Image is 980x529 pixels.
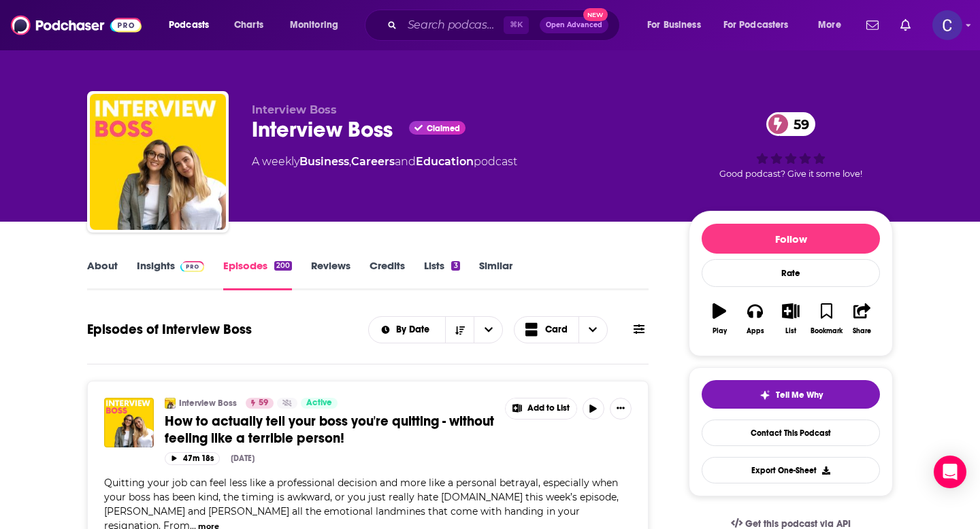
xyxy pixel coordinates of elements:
[702,294,737,343] button: Play
[351,155,395,168] a: Careers
[932,10,962,40] img: User Profile
[369,325,446,335] button: open menu
[451,261,459,271] div: 3
[853,327,871,335] div: Share
[165,413,495,447] a: How to actually tell your boss you're quitting - without feeling like a terrible person!
[159,14,227,36] button: open menu
[223,259,292,290] a: Episodes200
[368,316,504,343] h2: Choose List sort
[306,396,332,410] span: Active
[702,457,880,483] button: Export One-Sheet
[252,154,517,170] div: A weekly podcast
[311,259,350,290] a: Reviews
[723,16,789,35] span: For Podcasters
[427,125,460,132] span: Claimed
[179,398,237,409] a: Interview Boss
[225,14,272,36] a: Charts
[231,454,255,463] div: [DATE]
[773,294,808,343] button: List
[776,390,823,400] span: Tell Me Why
[932,10,962,40] span: Logged in as publicityxxtina
[165,452,220,465] button: 47m 18s
[647,16,701,35] span: For Business
[808,294,844,343] button: Bookmark
[780,112,816,136] span: 59
[280,14,356,36] button: open menu
[506,398,576,419] button: Show More Button
[715,14,808,36] button: open menu
[87,321,252,338] h1: Episodes of Interview Boss
[759,390,770,400] img: tell me why sparkle
[785,327,796,335] div: List
[545,325,568,335] span: Card
[445,317,474,343] button: Sort Direction
[702,224,880,254] button: Follow
[396,325,434,335] span: By Date
[702,420,880,446] a: Contact This Podcast
[165,398,176,409] img: Interview Boss
[349,155,351,168] span: ,
[87,259,118,290] a: About
[165,413,494,447] span: How to actually tell your boss you're quitting - without feeling like a terrible person!
[861,14,884,37] a: Show notifications dropdown
[527,403,570,413] span: Add to List
[504,16,529,34] span: ⌘ K
[395,155,416,168] span: and
[290,16,338,35] span: Monitoring
[737,294,772,343] button: Apps
[104,398,154,447] img: How to actually tell your boss you're quitting - without feeling like a terrible person!
[514,316,608,343] button: Choose View
[702,380,880,409] button: tell me why sparkleTell Me Why
[479,259,512,290] a: Similar
[252,103,337,116] span: Interview Boss
[719,169,862,179] span: Good podcast? Give it some love!
[583,8,608,21] span: New
[689,103,893,188] div: 59Good podcast? Give it some love!
[370,259,405,290] a: Credits
[766,112,816,136] a: 59
[378,10,633,41] div: Search podcasts, credits, & more...
[818,16,841,35] span: More
[299,155,349,168] a: Business
[137,259,204,290] a: InsightsPodchaser Pro
[90,94,226,230] img: Interview Boss
[932,10,962,40] button: Show profile menu
[895,14,916,37] a: Show notifications dropdown
[747,327,764,335] div: Apps
[702,259,880,287] div: Rate
[301,398,338,409] a: Active
[416,155,474,168] a: Education
[11,12,142,38] img: Podchaser - Follow, Share and Rate Podcasts
[845,294,880,343] button: Share
[259,396,268,410] span: 59
[246,398,274,409] a: 59
[808,14,858,36] button: open menu
[713,327,727,335] div: Play
[180,261,204,272] img: Podchaser Pro
[546,22,602,29] span: Open Advanced
[169,16,209,35] span: Podcasts
[474,317,502,343] button: open menu
[934,456,966,488] div: Open Intercom Messenger
[402,14,504,36] input: Search podcasts, credits, & more...
[811,327,843,335] div: Bookmark
[424,259,459,290] a: Lists3
[540,17,608,33] button: Open AdvancedNew
[234,16,263,35] span: Charts
[274,261,292,271] div: 200
[638,14,718,36] button: open menu
[610,398,632,420] button: Show More Button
